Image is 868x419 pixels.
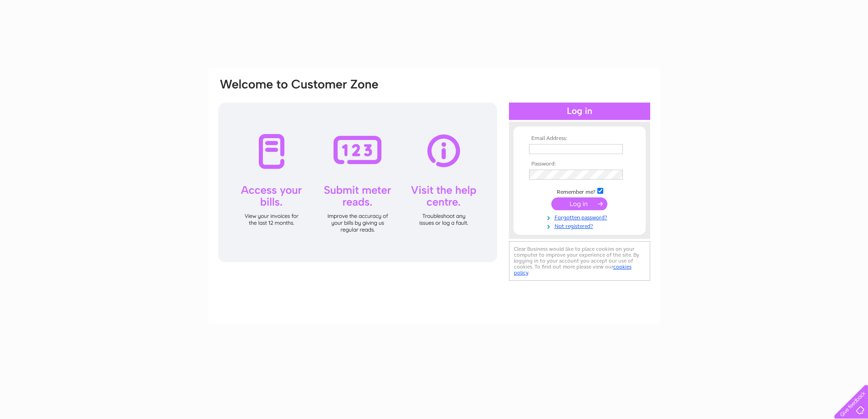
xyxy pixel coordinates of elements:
[527,161,632,167] th: Password:
[551,197,607,210] input: Submit
[527,135,632,142] th: Email Address:
[527,186,632,196] td: Remember me?
[529,212,632,221] a: Forgotten password?
[529,221,632,230] a: Not registered?
[509,241,650,281] div: Clear Business would like to place cookies on your computer to improve your experience of the sit...
[514,264,632,276] a: cookies policy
